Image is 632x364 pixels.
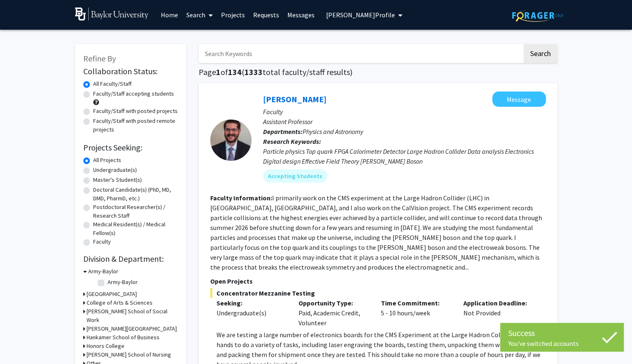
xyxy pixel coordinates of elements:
[326,11,395,19] span: [PERSON_NAME] Profile
[87,333,160,342] h3: Hankamer School of Business
[263,137,321,146] b: Research Keywords:
[210,194,272,202] b: Faculty Information:
[93,89,174,98] label: Faculty/Staff accepting students
[83,66,178,76] h2: Collaboration Status:
[199,44,522,63] input: Search Keywords
[210,288,546,298] span: Concentrator Mezzanine Testing
[210,276,546,286] p: Open Projects
[93,176,142,184] label: Master's Student(s)
[216,298,287,308] p: Seeking:
[244,67,263,77] span: 1333
[210,194,542,271] fg-read-more: I primarily work on the CMS experiment at the Large Hadron Collider (LHC) in [GEOGRAPHIC_DATA], [...
[108,278,138,287] label: Army-Baylor
[87,298,153,307] h3: College of Arts & Sciences
[263,107,546,117] p: Faculty
[263,127,303,136] b: Departments:
[83,254,178,264] h2: Division & Department:
[6,327,35,358] iframe: Chat
[492,92,546,107] button: Message Jon Wilson
[87,290,137,298] h3: [GEOGRAPHIC_DATA]
[83,143,178,153] h2: Projects Seeking:
[457,298,540,328] div: Not Provided
[249,0,283,29] a: Requests
[199,67,557,77] h1: Page of ( total faculty/staff results)
[93,220,178,237] label: Medical Resident(s) / Medical Fellow(s)
[298,298,369,308] p: Opportunity Type:
[463,298,533,308] p: Application Deadline:
[292,298,375,328] div: Paid, Academic Credit, Volunteer
[263,117,546,127] p: Assistant Professor
[93,166,137,174] label: Undergraduate(s)
[87,324,177,333] h3: [PERSON_NAME][GEOGRAPHIC_DATA]
[75,7,149,21] img: Baylor University Logo
[508,339,616,348] div: You've switched accounts
[93,117,178,134] label: Faculty/Staff with posted remote projects
[93,156,121,164] label: All Projects
[87,307,178,324] h3: [PERSON_NAME] School of Social Work
[283,0,319,29] a: Messages
[182,0,217,29] a: Search
[375,298,457,328] div: 5 - 10 hours/week
[93,107,178,115] label: Faculty/Staff with posted projects
[157,0,182,29] a: Home
[93,237,111,246] label: Faculty
[217,0,249,29] a: Projects
[228,67,242,77] span: 134
[508,327,616,339] div: Success
[216,67,221,77] span: 1
[216,308,287,318] div: Undergraduate(s)
[88,267,118,276] h3: Army-Baylor
[512,9,564,22] img: ForagerOne Logo
[87,350,171,359] h3: [PERSON_NAME] School of Nursing
[263,146,546,166] div: Particle physics Top quark FPGA Calorimeter Detector Large Hadron Collider Data analysis Electron...
[524,44,557,63] button: Search
[83,53,116,63] span: Refine By
[263,94,327,104] a: [PERSON_NAME]
[93,186,178,203] label: Doctoral Candidate(s) (PhD, MD, DMD, PharmD, etc.)
[381,298,451,308] p: Time Commitment:
[93,80,132,88] label: All Faculty/Staff
[87,342,125,350] h3: Honors College
[93,203,178,220] label: Postdoctoral Researcher(s) / Research Staff
[303,127,363,136] span: Physics and Astronomy
[263,169,327,183] mat-chip: Accepting Students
